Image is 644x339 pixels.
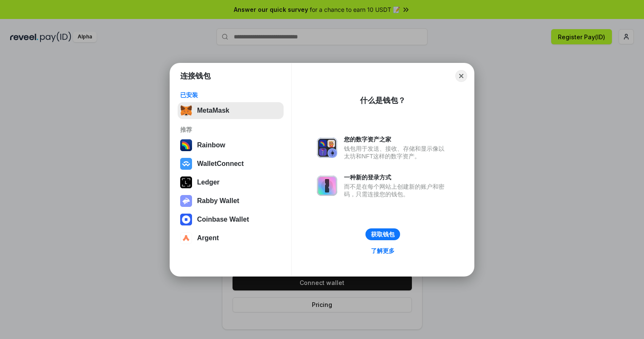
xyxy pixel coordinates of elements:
button: Close [455,70,467,82]
button: Ledger [178,174,284,191]
div: 已安装 [180,91,281,99]
h1: 连接钱包 [180,71,211,81]
div: 什么是钱包？ [360,95,406,106]
img: svg+xml,%3Csvg%20width%3D%2228%22%20height%3D%2228%22%20viewBox%3D%220%200%2028%2028%22%20fill%3D... [180,214,192,225]
button: Coinbase Wallet [178,211,284,228]
div: 您的数字资产之家 [344,136,449,143]
img: svg+xml,%3Csvg%20xmlns%3D%22http%3A%2F%2Fwww.w3.org%2F2000%2Fsvg%22%20width%3D%2228%22%20height%3... [180,176,192,188]
a: 了解更多 [366,245,400,256]
div: 一种新的登录方式 [344,174,449,181]
img: svg+xml,%3Csvg%20fill%3D%22none%22%20height%3D%2233%22%20viewBox%3D%220%200%2035%2033%22%20width%... [180,105,192,117]
div: 获取钱包 [371,231,395,238]
div: Ledger [197,179,219,186]
div: WalletConnect [197,160,244,168]
div: Coinbase Wallet [197,216,249,223]
div: 钱包用于发送、接收、存储和显示像以太坊和NFT这样的数字资产。 [344,145,449,160]
img: svg+xml,%3Csvg%20width%3D%22120%22%20height%3D%22120%22%20viewBox%3D%220%200%20120%20120%22%20fil... [180,139,192,151]
button: MetaMask [178,102,284,119]
img: svg+xml,%3Csvg%20xmlns%3D%22http%3A%2F%2Fwww.w3.org%2F2000%2Fsvg%22%20fill%3D%22none%22%20viewBox... [317,138,337,158]
button: Rainbow [178,137,284,154]
button: Rabby Wallet [178,193,284,209]
button: WalletConnect [178,155,284,172]
div: 了解更多 [371,247,395,255]
button: 获取钱包 [365,228,400,240]
div: MetaMask [197,107,229,114]
div: Argent [197,234,219,242]
img: svg+xml,%3Csvg%20xmlns%3D%22http%3A%2F%2Fwww.w3.org%2F2000%2Fsvg%22%20fill%3D%22none%22%20viewBox... [317,176,337,196]
div: 推荐 [180,126,281,133]
img: svg+xml,%3Csvg%20width%3D%2228%22%20height%3D%2228%22%20viewBox%3D%220%200%2028%2028%22%20fill%3D... [180,158,192,170]
div: 而不是在每个网站上创建新的账户和密码，只需连接您的钱包。 [344,183,449,198]
img: svg+xml,%3Csvg%20xmlns%3D%22http%3A%2F%2Fwww.w3.org%2F2000%2Fsvg%22%20fill%3D%22none%22%20viewBox... [180,195,192,207]
div: Rabby Wallet [197,197,239,205]
div: Rainbow [197,141,225,149]
img: svg+xml,%3Csvg%20width%3D%2228%22%20height%3D%2228%22%20viewBox%3D%220%200%2028%2028%22%20fill%3D... [180,232,192,244]
button: Argent [178,230,284,247]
